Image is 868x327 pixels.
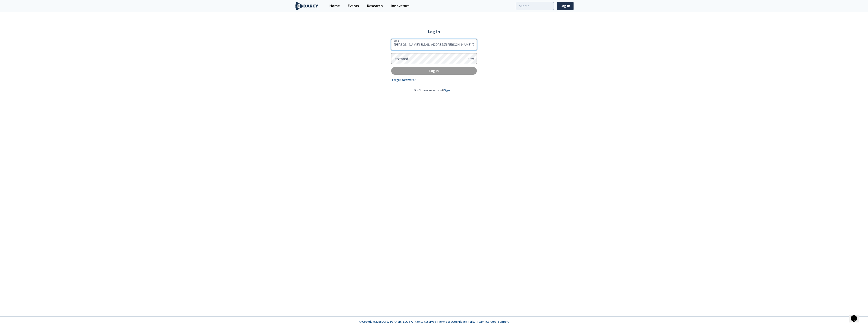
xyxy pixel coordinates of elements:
[444,88,454,92] a: Sign Up
[329,4,340,8] div: Home
[294,2,319,10] img: logo-wide.svg
[266,320,602,324] p: © Copyright 2025 Darcy Partners, LLC | All Rights Reserved | | | | |
[457,320,475,324] a: Privacy Policy
[439,320,456,324] a: Terms of Use
[348,4,359,8] div: Events
[486,320,496,324] a: Careers
[391,29,477,34] h2: Log In
[394,39,400,43] label: Email
[477,320,485,324] a: Team
[367,4,383,8] div: Research
[391,4,410,8] div: Innovators
[557,2,574,10] a: Log In
[466,56,474,61] span: Show
[516,2,554,10] input: Advanced Search
[392,78,416,82] a: Forgot password?
[394,68,474,73] p: Log In
[394,56,408,61] label: Password
[849,309,863,322] iframe: chat widget
[391,67,477,75] button: Log In
[414,88,454,92] p: Don't have an account?
[498,320,509,324] a: Support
